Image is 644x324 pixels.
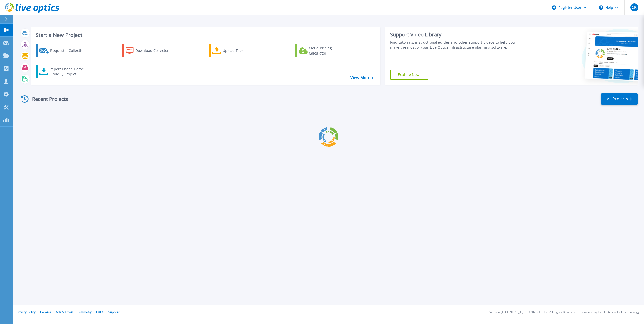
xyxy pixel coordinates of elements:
div: Find tutorials, instructional guides and other support videos to help you make the most of your L... [390,40,521,50]
div: Support Video Library [390,31,521,38]
a: Download Collector [122,44,178,57]
div: Cloud Pricing Calculator [309,46,349,56]
div: Import Phone Home CloudIQ Project [49,67,89,77]
li: © 2025 Dell Inc. All Rights Reserved [528,311,576,314]
a: Cloud Pricing Calculator [295,44,351,57]
a: Cookies [40,310,51,314]
a: Explore Now! [390,70,428,80]
a: Privacy Policy [17,310,36,314]
div: Request a Collection [50,46,91,56]
div: Download Collector [135,46,176,56]
a: All Projects [601,93,638,105]
a: EULA [96,310,104,314]
li: Powered by Live Optics, a Dell Technology [581,311,639,314]
a: Support [108,310,119,314]
li: Version: [TECHNICAL_ID] [489,311,523,314]
a: Ads & Email [56,310,73,314]
div: Recent Projects [19,93,75,105]
div: Upload Files [223,46,263,56]
span: CK [632,5,637,9]
a: Request a Collection [36,44,92,57]
h3: Start a New Project [36,32,373,38]
a: Telemetry [77,310,92,314]
a: View More [350,75,374,80]
a: Upload Files [209,44,265,57]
